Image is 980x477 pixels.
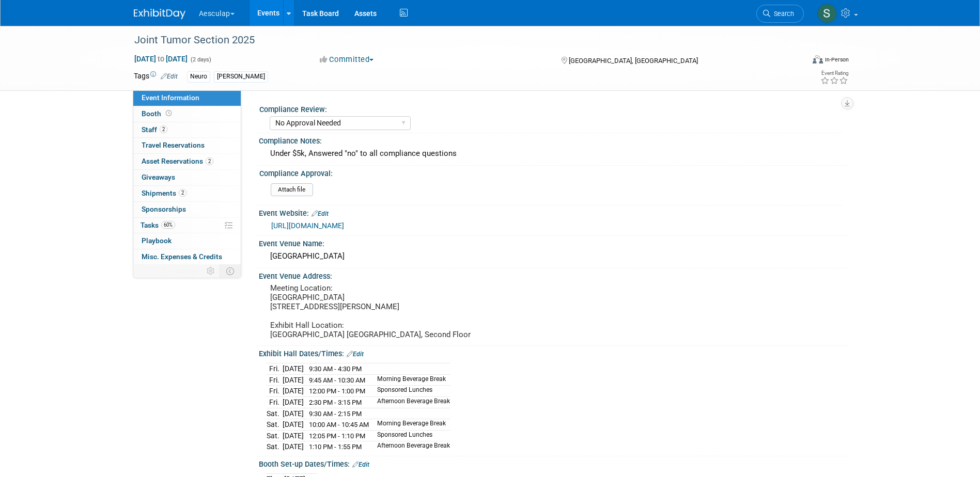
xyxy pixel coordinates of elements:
span: 9:30 AM - 4:30 PM [309,365,362,373]
span: Misc. Expenses & Credits [142,252,222,261]
span: Asset Reservations [142,157,213,165]
span: 9:30 AM - 2:15 PM [309,410,362,418]
td: [DATE] [283,363,304,375]
td: Morning Beverage Break [371,374,450,386]
td: Toggle Event Tabs [220,264,241,278]
a: Event Information [133,90,241,106]
a: Sponsorships [133,202,241,217]
div: Compliance Review: [259,102,842,115]
span: 9:45 AM - 10:30 AM [309,376,365,384]
td: [DATE] [283,397,304,408]
span: 1:10 PM - 1:55 PM [309,443,362,451]
span: 60% [161,221,175,229]
div: Under $5k, Answered "no" to all compliance questions [267,146,839,162]
a: Misc. Expenses & Credits [133,249,241,265]
span: (2 days) [190,56,211,63]
div: [GEOGRAPHIC_DATA] [267,248,839,264]
a: Search [756,5,804,23]
span: Playbook [142,236,172,245]
span: 2 [179,189,186,197]
img: ExhibitDay [134,9,185,19]
a: Edit [312,210,329,217]
img: Format-Inperson.png [813,55,823,63]
td: Afternoon Beverage Break [371,441,450,452]
td: Sat. [267,441,283,452]
div: Event Venue Address: [259,268,847,281]
td: Fri. [267,386,283,397]
span: Travel Reservations [142,141,205,149]
td: Sat. [267,419,283,431]
a: Shipments2 [133,186,241,201]
td: [DATE] [283,441,304,452]
span: 2:30 PM - 3:15 PM [309,399,362,406]
span: to [156,55,166,63]
span: Shipments [142,189,186,197]
img: Sara Hurson [817,4,837,23]
td: Fri. [267,374,283,386]
td: [DATE] [283,419,304,431]
div: Joint Tumor Section 2025 [131,31,788,50]
a: Booth [133,106,241,122]
span: Booth not reserved yet [164,109,174,117]
td: Sat. [267,430,283,441]
span: Staff [142,125,167,134]
td: [DATE] [283,430,304,441]
span: Booth [142,109,174,118]
a: Asset Reservations2 [133,154,241,169]
div: Event Rating [820,71,848,76]
span: [DATE] [DATE] [134,54,188,63]
div: Booth Set-up Dates/Times: [259,456,847,470]
td: Afternoon Beverage Break [371,397,450,408]
div: [PERSON_NAME] [214,71,268,82]
span: Event Information [142,93,199,102]
span: 2 [160,125,167,133]
a: Tasks60% [133,218,241,233]
pre: Meeting Location: [GEOGRAPHIC_DATA] [STREET_ADDRESS][PERSON_NAME] Exhibit Hall Location: [GEOGRAP... [270,283,492,339]
div: In-Person [825,56,849,63]
span: 12:00 PM - 1:00 PM [309,387,365,395]
a: Edit [161,73,178,80]
td: [DATE] [283,386,304,397]
a: Edit [347,351,364,358]
td: Fri. [267,397,283,408]
td: Morning Beverage Break [371,419,450,431]
span: 2 [206,157,213,165]
span: Sponsorships [142,205,186,213]
td: Personalize Event Tab Strip [202,264,220,278]
td: Fri. [267,363,283,375]
div: Exhibit Hall Dates/Times: [259,346,847,359]
div: Neuro [187,71,210,82]
button: Committed [316,54,378,65]
div: Compliance Notes: [259,133,847,146]
span: 10:00 AM - 10:45 AM [309,421,369,428]
td: Tags [134,71,178,83]
div: Event Website: [259,205,847,219]
span: 12:05 PM - 1:10 PM [309,432,365,440]
a: Giveaways [133,170,241,185]
td: Sat. [267,408,283,419]
span: Tasks [141,221,175,229]
span: Giveaways [142,173,175,181]
div: Event Format [743,54,849,69]
a: [URL][DOMAIN_NAME] [271,221,344,230]
td: Sponsored Lunches [371,386,450,397]
span: [GEOGRAPHIC_DATA], [GEOGRAPHIC_DATA] [569,57,698,65]
td: Sponsored Lunches [371,430,450,441]
a: Edit [352,461,369,468]
a: Travel Reservations [133,138,241,153]
span: Search [770,10,794,18]
td: [DATE] [283,374,304,386]
div: Event Venue Name: [259,236,847,249]
a: Playbook [133,233,241,249]
td: [DATE] [283,408,304,419]
div: Compliance Approval: [259,166,842,179]
a: Staff2 [133,122,241,138]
